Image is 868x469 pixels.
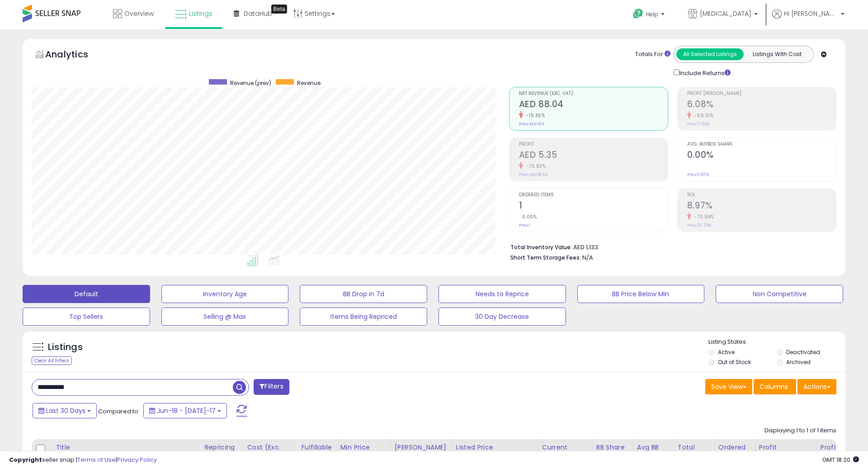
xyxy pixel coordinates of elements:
button: Last 30 Days [33,403,97,418]
span: Compared to: [98,407,140,416]
span: Jun-18 - [DATE]-17 [157,406,216,415]
small: Prev: 0.00% [687,172,709,177]
h2: AED 88.04 [519,99,668,111]
span: Profit [PERSON_NAME] [687,91,836,96]
h5: Listings [48,341,83,354]
button: Top Sellers [23,308,150,326]
span: Profit [519,142,668,147]
span: Columns [759,382,788,391]
b: Total Inventory Value: [510,243,572,251]
button: BB Price Below Min [577,285,705,303]
h2: 6.08% [687,99,836,111]
div: Cost (Exc. VAT) [247,443,293,462]
div: Ordered Items [718,443,751,462]
div: Avg BB Share [637,443,670,462]
div: Min Price [340,443,387,452]
a: Help [626,1,674,29]
button: BB Drop in 7d [300,285,427,303]
i: Get Help [632,8,644,19]
span: Last 30 Days [46,406,85,415]
div: seller snap | | [9,456,157,464]
span: Listings [189,9,212,18]
button: Non Competitive [716,285,843,303]
a: Terms of Use [77,455,116,464]
li: AED 1,133 [510,241,830,252]
button: Needs to Reprice [439,285,566,303]
label: Out of Stock [718,358,751,366]
div: Totals For [635,50,670,59]
div: Total Rev. [678,443,711,462]
button: Jun-18 - [DATE]-17 [143,403,227,418]
span: Ordered Items [519,193,668,198]
button: Items Being Repriced [300,308,427,326]
div: Profit [PERSON_NAME] [759,443,813,462]
small: 0.00% [519,213,537,220]
div: Title [56,443,197,452]
div: Include Returns [667,67,741,78]
small: Prev: AED 104 [519,121,544,127]
span: ROI [687,193,836,198]
span: N/A [582,253,593,262]
b: Short Term Storage Fees: [510,254,581,261]
h2: 8.97% [687,200,836,213]
label: Active [718,348,735,356]
div: Displaying 1 to 1 of 1 items [764,426,836,435]
button: Actions [797,379,836,394]
small: Prev: AED 18.34 [519,172,547,177]
button: Listings With Cost [743,48,811,60]
span: DataHub [244,9,272,18]
button: All Selected Listings [676,48,744,60]
span: Help [646,10,658,18]
button: Save View [705,379,752,394]
button: 30 Day Decrease [439,308,566,326]
span: Avg. Buybox Share [687,142,836,147]
span: 2025-08-17 18:20 GMT [822,455,859,464]
div: Clear All Filters [32,356,72,365]
button: Inventory Age [161,285,289,303]
small: -70.84% [691,213,714,220]
small: Prev: 30.76% [687,223,711,228]
p: Listing States: [708,338,845,346]
h2: 0.00% [687,150,836,162]
a: Privacy Policy [117,455,157,464]
div: Fulfillable Quantity [301,443,332,462]
small: -70.83% [523,163,546,170]
span: Hi [PERSON_NAME] [784,9,838,18]
label: Archived [786,358,811,366]
span: Revenue [297,79,321,87]
button: Selling @ Max [161,308,289,326]
small: -15.35% [523,112,545,119]
div: Listed Price [456,443,534,452]
h5: Analytics [45,48,106,63]
button: Default [23,285,150,303]
div: Tooltip anchor [271,5,287,14]
div: Current Buybox Price [542,443,589,462]
small: Prev: 17.63% [687,121,710,127]
span: Revenue (prev) [230,79,271,87]
div: Repricing [204,443,239,452]
span: Overview [124,9,154,18]
button: Columns [754,379,796,394]
label: Deactivated [786,348,820,356]
div: [PERSON_NAME] [395,443,448,452]
a: Hi [PERSON_NAME] [772,9,844,29]
div: BB Share 24h. [596,443,629,462]
button: Filters [254,379,289,395]
small: Prev: 1 [519,223,530,228]
h2: 1 [519,200,668,213]
strong: Copyright [9,455,42,464]
small: -65.51% [691,112,714,119]
h2: AED 5.35 [519,150,668,162]
span: [MEDICAL_DATA] [700,9,751,18]
span: Net Revenue (Exc. VAT) [519,91,668,96]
